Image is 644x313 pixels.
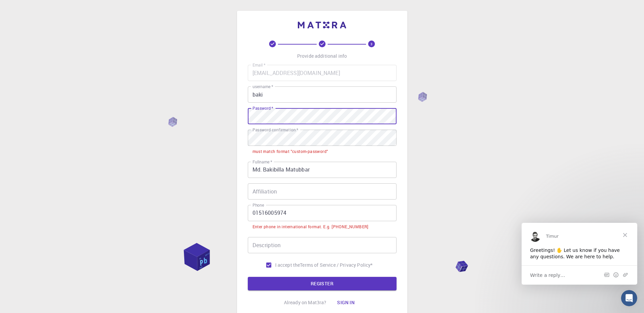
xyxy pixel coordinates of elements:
label: Password confirmation [253,127,298,133]
iframe: Intercom live chat message [522,223,637,285]
div: must match format "custom-password" [253,148,328,155]
label: Password [253,105,273,111]
span: I accept the [275,262,300,268]
p: Already on Mat3ra? [284,299,327,306]
label: Phone [253,202,264,208]
p: Terms of Service / Privacy Policy * [300,262,373,268]
text: 3 [371,42,373,46]
iframe: Intercom live chat [621,290,637,306]
label: Fullname [253,159,272,165]
button: REGISTER [248,277,397,290]
div: Enter phone in international format. E.g. [PHONE_NUMBER] [253,224,368,230]
label: username [253,84,273,89]
a: Terms of Service / Privacy Policy* [300,262,373,268]
label: Email [253,62,265,68]
button: Sign in [332,296,360,309]
p: Provide additional info [297,53,347,59]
